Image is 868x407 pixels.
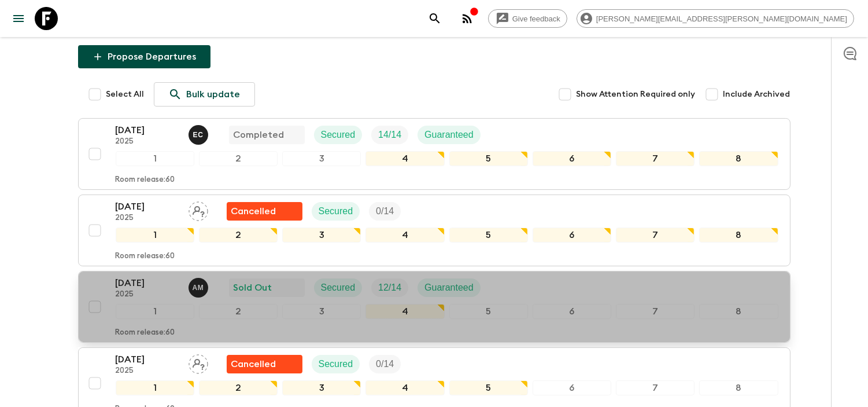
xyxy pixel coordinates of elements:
[116,353,179,366] p: [DATE]
[321,128,356,142] p: Secured
[154,82,255,107] a: Bulk update
[449,228,528,243] div: 5
[116,228,194,243] div: 1
[116,304,194,319] div: 1
[189,278,210,298] button: AM
[723,89,791,100] span: Include Archived
[699,228,778,243] div: 8
[282,380,361,395] div: 3
[234,128,285,142] p: Completed
[449,151,528,166] div: 5
[116,290,179,299] p: 2025
[282,304,361,319] div: 3
[424,281,474,295] p: Guaranteed
[78,195,791,266] button: [DATE]2025Assign pack leaderFlash Pack cancellationSecuredTrip Fill12345678Room release:60
[189,205,208,214] span: Assign pack leader
[227,202,302,221] div: Flash Pack cancellation
[321,281,356,295] p: Secured
[234,281,272,295] p: Sold Out
[78,271,791,343] button: [DATE]2025Allan MoralesSold OutSecuredTrip FillGuaranteed12345678Room release:60
[193,283,204,292] p: A M
[616,228,695,243] div: 7
[189,129,210,138] span: Eduardo Caravaca
[187,87,241,101] p: Bulk update
[199,380,278,395] div: 2
[116,200,179,214] p: [DATE]
[319,357,353,371] p: Secured
[577,89,696,100] span: Show Attention Required only
[365,228,444,243] div: 4
[533,380,611,395] div: 6
[365,304,444,319] div: 4
[116,366,179,376] p: 2025
[116,380,194,395] div: 1
[116,252,175,261] p: Room release: 60
[378,128,401,142] p: 14 / 14
[371,126,408,144] div: Trip Fill
[231,204,276,218] p: Cancelled
[699,380,778,395] div: 8
[189,281,210,291] span: Allan Morales
[312,202,360,221] div: Secured
[78,118,791,190] button: [DATE]2025Eduardo Caravaca CompletedSecuredTrip FillGuaranteed12345678Room release:60
[590,14,854,23] span: [PERSON_NAME][EMAIL_ADDRESS][PERSON_NAME][DOMAIN_NAME]
[506,14,567,23] span: Give feedback
[199,151,278,166] div: 2
[378,281,401,295] p: 12 / 14
[616,380,695,395] div: 7
[282,151,361,166] div: 3
[365,380,444,395] div: 4
[376,204,394,218] p: 0 / 14
[312,355,360,373] div: Secured
[699,304,778,319] div: 8
[116,214,179,223] p: 2025
[199,304,278,319] div: 2
[376,357,394,371] p: 0 / 14
[116,137,179,146] p: 2025
[533,151,611,166] div: 6
[106,89,145,100] span: Select All
[369,202,401,221] div: Trip Fill
[616,151,695,166] div: 7
[424,128,474,142] p: Guaranteed
[282,228,361,243] div: 3
[423,7,446,30] button: search adventures
[533,228,611,243] div: 6
[7,7,30,30] button: menu
[199,228,278,243] div: 2
[231,357,276,371] p: Cancelled
[314,126,363,144] div: Secured
[116,151,194,166] div: 1
[365,151,444,166] div: 4
[616,304,695,319] div: 7
[116,328,175,338] p: Room release: 60
[116,276,179,290] p: [DATE]
[319,204,353,218] p: Secured
[78,45,210,68] button: Propose Departures
[227,355,302,373] div: Flash Pack cancellation
[369,355,401,373] div: Trip Fill
[116,123,179,137] p: [DATE]
[371,278,408,297] div: Trip Fill
[449,380,528,395] div: 5
[449,304,528,319] div: 5
[533,304,611,319] div: 6
[699,151,778,166] div: 8
[189,358,208,367] span: Assign pack leader
[577,9,854,28] div: [PERSON_NAME][EMAIL_ADDRESS][PERSON_NAME][DOMAIN_NAME]
[116,175,175,185] p: Room release: 60
[488,9,567,28] a: Give feedback
[314,278,363,297] div: Secured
